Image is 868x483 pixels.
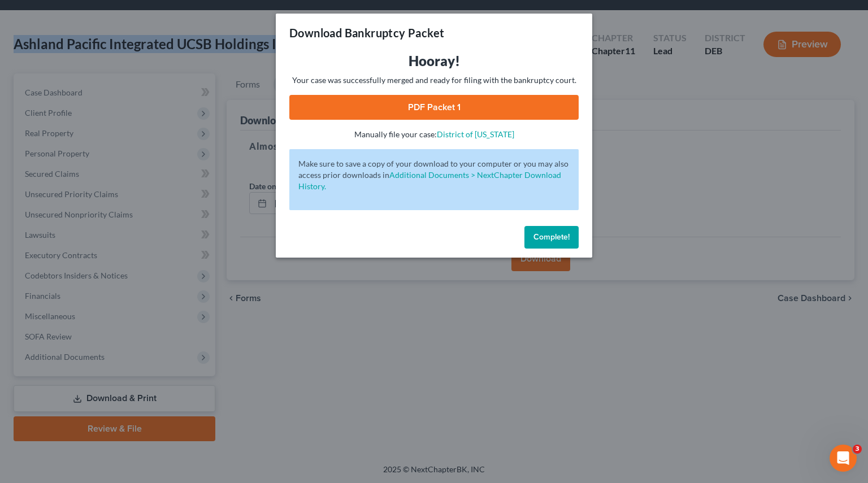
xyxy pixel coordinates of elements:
a: District of [US_STATE] [437,129,514,139]
h3: Hooray! [289,52,579,70]
button: Complete! [524,226,579,249]
p: Manually file your case: [289,129,579,140]
p: Your case was successfully merged and ready for filing with the bankruptcy court. [289,75,579,86]
span: 3 [853,445,862,454]
iframe: Intercom live chat [830,445,857,472]
span: Complete! [533,232,570,242]
h3: Download Bankruptcy Packet [289,25,444,41]
a: Additional Documents > NextChapter Download History. [298,170,561,191]
a: PDF Packet 1 [289,95,579,120]
p: Make sure to save a copy of your download to your computer or you may also access prior downloads in [298,158,570,192]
